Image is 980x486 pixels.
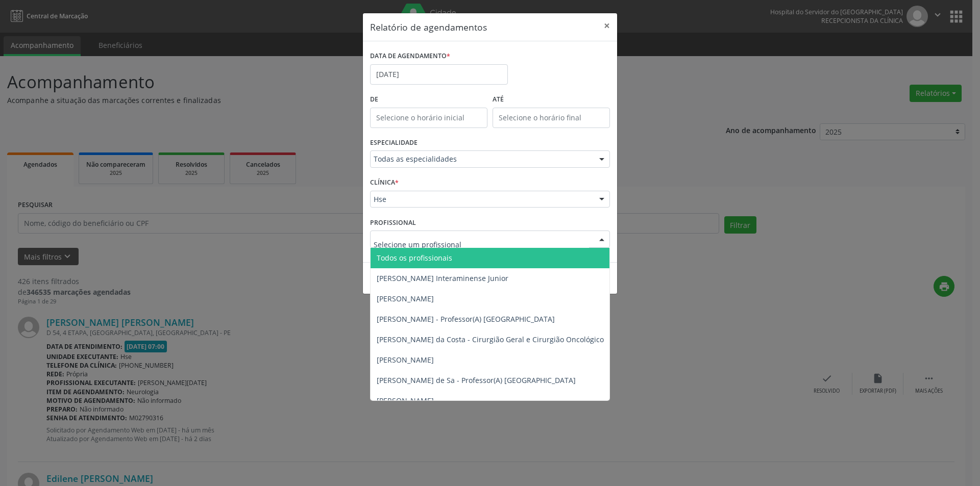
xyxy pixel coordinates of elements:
span: [PERSON_NAME] [377,294,434,303]
h5: Relatório de agendamentos [370,20,487,34]
label: De [370,92,487,108]
input: Selecione uma data ou intervalo [370,64,508,85]
span: [PERSON_NAME] Interaminense Junior [377,273,508,283]
span: [PERSON_NAME] [377,355,434,365]
input: Selecione o horário final [493,108,610,128]
span: [PERSON_NAME] [377,396,434,405]
span: [PERSON_NAME] da Costa - Cirurgião Geral e Cirurgião Oncológico [377,335,604,344]
label: DATA DE AGENDAMENTO [370,48,450,64]
label: ESPECIALIDADE [370,135,418,151]
label: ATÉ [493,92,610,108]
span: Todos os profissionais [377,253,452,263]
span: [PERSON_NAME] de Sa - Professor(A) [GEOGRAPHIC_DATA] [377,375,576,385]
span: Hse [374,194,589,204]
input: Selecione o horário inicial [370,108,487,128]
span: Todas as especialidades [374,154,589,164]
input: Selecione um profissional [374,234,589,254]
span: [PERSON_NAME] - Professor(A) [GEOGRAPHIC_DATA] [377,314,555,324]
button: Close [597,13,617,38]
label: CLÍNICA [370,175,399,191]
label: PROFISSIONAL [370,215,416,231]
